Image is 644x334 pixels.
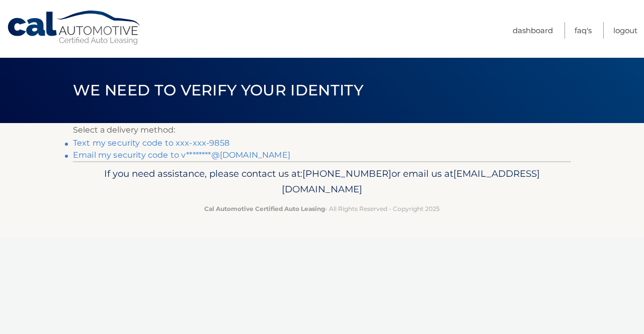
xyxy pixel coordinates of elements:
a: Dashboard [513,22,553,39]
span: [PHONE_NUMBER] [302,168,391,179]
span: We need to verify your identity [73,81,363,99]
a: Email my security code to v********@[DOMAIN_NAME] [73,150,290,160]
p: If you need assistance, please contact us at: or email us at [79,166,565,198]
a: FAQ's [575,22,592,39]
a: Cal Automotive [7,10,142,46]
strong: Cal Automotive Certified Auto Leasing [204,205,325,212]
a: Logout [613,22,637,39]
p: - All Rights Reserved - Copyright 2025 [79,203,565,214]
p: Select a delivery method: [73,123,571,137]
a: Text my security code to xxx-xxx-9858 [73,138,229,148]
